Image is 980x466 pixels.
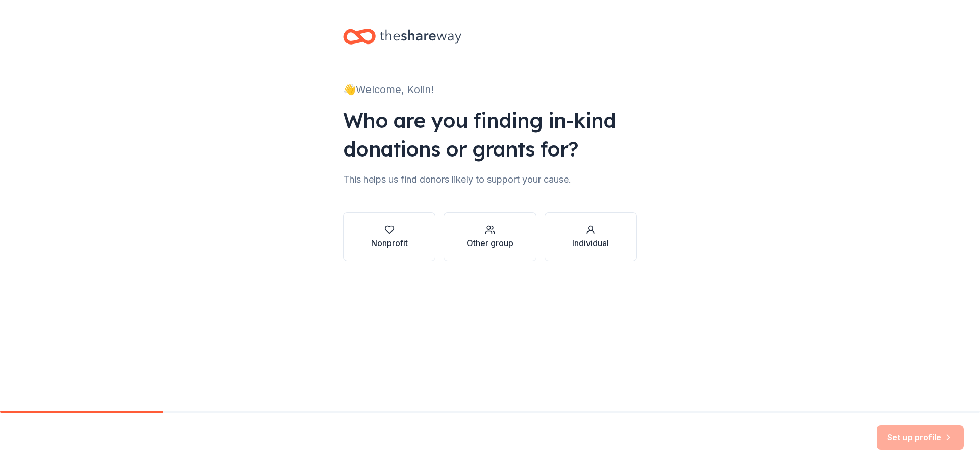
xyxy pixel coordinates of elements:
[343,106,637,163] div: Who are you finding in-kind donations or grants for?
[572,237,609,249] div: Individual
[371,237,408,249] div: Nonprofit
[545,212,637,261] button: Individual
[343,171,637,188] div: This helps us find donors likely to support your cause.
[467,237,513,249] div: Other group
[343,212,435,261] button: Nonprofit
[343,81,637,98] div: 👋 Welcome, Kolin!
[444,212,536,261] button: Other group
